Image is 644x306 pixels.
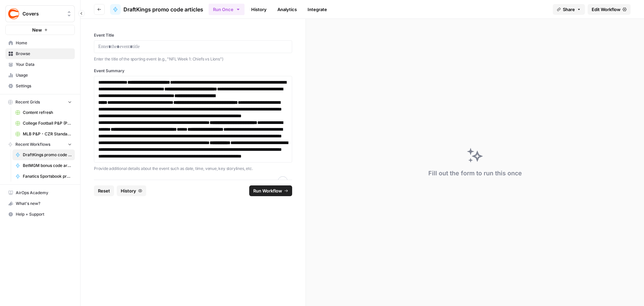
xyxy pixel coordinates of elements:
[23,120,72,126] span: College Football P&P (Production) Grid (1)
[12,118,75,129] a: College Football P&P (Production) Grid (1)
[8,8,20,20] img: Covers Logo
[209,4,245,15] button: Run Once
[5,48,75,59] a: Browse
[5,5,75,22] button: Workspace: Covers
[253,187,282,194] span: Run Workflow
[94,56,292,62] p: Enter the title of the sporting event (e.g., "NFL Week 1: Chiefs vs Lions")
[16,61,72,68] span: Your Data
[94,185,114,196] button: Reset
[32,27,42,33] span: New
[23,173,72,179] span: Fanatics Sportsbook promo articles
[23,131,72,137] span: MLB P&P - CZR Standard (Production) Grid (5)
[23,110,72,116] span: Content refresh
[563,6,575,13] span: Share
[16,40,72,46] span: Home
[16,51,72,57] span: Browse
[98,79,288,160] div: To enrich screen reader interactions, please activate Accessibility in Grammarly extension settings
[5,139,75,149] button: Recent Workflows
[123,5,203,13] span: DraftKings promo code articles
[5,187,75,198] a: AirOps Academy
[16,83,72,89] span: Settings
[23,152,72,158] span: DraftKings promo code articles
[117,185,146,196] button: History
[12,149,75,160] a: DraftKings promo code articles
[12,171,75,182] a: Fanatics Sportsbook promo articles
[5,198,75,209] button: What's new?
[588,4,631,15] a: Edit Workflow
[22,10,63,17] span: Covers
[5,97,75,107] button: Recent Grids
[592,6,621,13] span: Edit Workflow
[98,187,110,194] span: Reset
[5,81,75,91] a: Settings
[16,190,72,196] span: AirOps Academy
[304,4,331,15] a: Integrate
[15,141,50,147] span: Recent Workflows
[6,199,74,209] div: What's new?
[110,4,203,15] a: DraftKings promo code articles
[273,4,301,15] a: Analytics
[94,165,292,172] p: Provide additional details about the event such as date, time, venue, key storylines, etc.
[12,160,75,171] a: BetMGM bonus code articles
[553,4,585,15] button: Share
[5,70,75,81] a: Usage
[16,211,72,217] span: Help + Support
[94,32,292,38] label: Event Title
[5,25,75,35] button: New
[5,38,75,48] a: Home
[5,59,75,70] a: Your Data
[12,129,75,139] a: MLB P&P - CZR Standard (Production) Grid (5)
[15,99,40,105] span: Recent Grids
[94,68,292,74] label: Event Summary
[12,107,75,118] a: Content refresh
[16,72,72,78] span: Usage
[249,185,292,196] button: Run Workflow
[121,187,136,194] span: History
[23,163,72,169] span: BetMGM bonus code articles
[5,209,75,220] button: Help + Support
[247,4,271,15] a: History
[428,169,522,178] div: Fill out the form to run this once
